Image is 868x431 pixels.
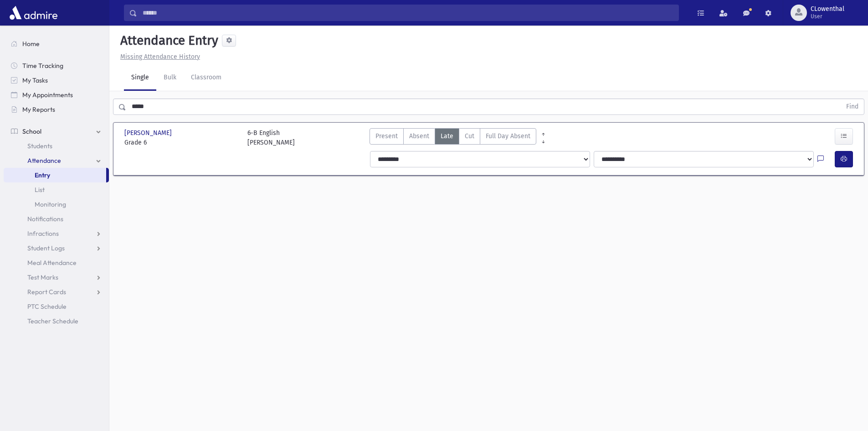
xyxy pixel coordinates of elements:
span: Full Day Absent [486,131,530,141]
a: Home [4,36,109,51]
a: Report Cards [4,285,109,299]
span: Home [22,40,40,48]
span: Student Logs [27,244,65,252]
a: PTC Schedule [4,299,109,314]
span: My Reports [22,105,55,114]
span: Test Marks [27,273,58,281]
a: My Reports [4,102,109,117]
span: Present [375,131,398,141]
span: Meal Attendance [27,259,77,267]
a: Classroom [184,65,229,91]
span: User [811,13,844,20]
span: Notifications [27,215,63,223]
a: Attendance [4,153,109,168]
a: Notifications [4,212,109,226]
input: Search [137,5,678,21]
a: My Tasks [4,73,109,88]
a: Students [4,139,109,153]
span: Time Tracking [22,62,63,70]
a: School [4,124,109,139]
a: Entry [4,168,106,182]
span: Grade 6 [124,138,238,147]
span: Late [441,131,453,141]
a: Missing Attendance History [117,53,200,61]
span: Report Cards [27,288,66,296]
a: Teacher Schedule [4,314,109,328]
span: CLowenthal [811,5,844,13]
a: Monitoring [4,197,109,212]
img: AdmirePro [7,4,60,22]
span: My Tasks [22,76,48,84]
span: List [35,186,45,194]
button: Find [841,99,864,114]
div: 6-B English [PERSON_NAME] [247,128,295,147]
a: List [4,182,109,197]
span: Teacher Schedule [27,317,78,325]
a: Infractions [4,226,109,241]
span: Attendance [27,156,61,165]
span: PTC Schedule [27,302,67,311]
span: [PERSON_NAME] [124,128,174,138]
span: Absent [409,131,429,141]
a: Meal Attendance [4,255,109,270]
span: Entry [35,171,50,179]
span: School [22,127,41,135]
a: Single [124,65,156,91]
a: My Appointments [4,88,109,102]
u: Missing Attendance History [120,53,200,61]
div: AttTypes [370,128,536,147]
span: Monitoring [35,200,66,208]
a: Test Marks [4,270,109,285]
span: Infractions [27,229,59,238]
a: Bulk [156,65,184,91]
span: Students [27,142,52,150]
h5: Attendance Entry [117,33,218,48]
a: Time Tracking [4,58,109,73]
a: Student Logs [4,241,109,255]
span: Cut [465,131,474,141]
span: My Appointments [22,91,73,99]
